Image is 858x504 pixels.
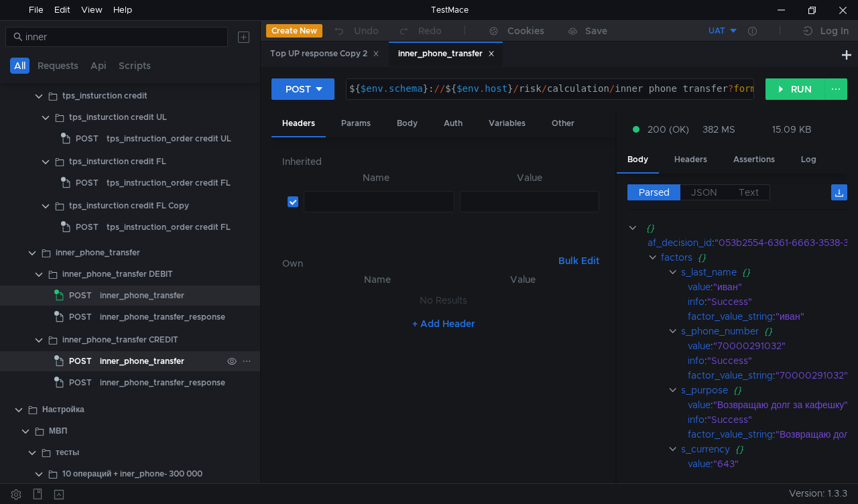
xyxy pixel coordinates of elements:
div: value [688,456,711,471]
div: Headers [664,147,718,172]
nz-embed-empty: No Results [420,294,467,306]
div: Body [617,147,659,174]
button: POST [271,78,334,100]
div: inner_phone_transfer [398,47,495,61]
span: Parsed [639,186,670,198]
div: Body [386,111,428,136]
div: POST [286,82,311,97]
button: RUN [765,78,825,100]
div: info [688,412,704,427]
span: POST [76,129,99,149]
div: factor_value_string [688,309,773,324]
div: inner_phone_transfer [100,351,184,371]
button: Bulk Edit [553,253,605,269]
div: inner_phone_transfer_response [100,307,225,327]
div: tps_insturction credit FL Copy [69,196,189,216]
div: tps_insturction credit UL [69,107,167,127]
div: tps_instruction_order credit FL [107,217,231,237]
div: Save [585,26,607,36]
span: 200 (OK) [648,122,689,137]
div: Headers [271,111,326,137]
h6: Inherited [282,153,605,170]
th: Value [454,170,605,186]
div: Redo [418,23,442,39]
div: value [688,279,711,294]
span: POST [69,307,92,327]
th: Name [304,271,452,288]
span: POST [76,217,99,237]
div: UAT [709,25,725,38]
div: Params [330,111,381,136]
button: Scripts [115,58,155,74]
button: All [10,58,29,74]
button: Api [86,58,111,74]
button: Create New [266,24,322,38]
input: Search... [25,29,220,44]
button: Undo [322,21,388,41]
button: UAT [646,20,739,42]
div: tps_instruction_order credit FL [107,173,231,193]
span: POST [69,373,92,393]
span: POST [69,351,92,371]
span: POST [69,286,92,306]
div: Log In [820,23,849,39]
button: Redo [388,21,451,41]
div: Настройка [42,399,84,420]
div: factor_value_string [688,368,773,383]
div: 10 операций + iner_phone- 300 000 [62,464,202,484]
div: s_phone_number [682,324,759,338]
div: Auth [433,111,473,136]
div: info [688,353,704,368]
div: s_currency [682,442,731,456]
div: inner_phone_transfer [56,243,140,263]
div: 382 MS [702,123,735,135]
div: Assertions [723,147,786,172]
span: POST [76,173,99,193]
div: factors [662,250,693,265]
div: tps_insturction credit [62,86,147,106]
div: Other [541,111,585,136]
div: tps_instruction_order credit UL [107,129,231,149]
div: value [688,397,711,412]
div: Cookies [507,23,544,39]
div: тесты [56,442,79,462]
button: + Add Header [407,316,481,332]
th: Name [298,170,454,186]
div: value [688,338,711,353]
h6: Own [282,255,554,271]
div: Variables [478,111,536,136]
div: s_purpose [682,383,729,397]
span: JSON [691,186,717,198]
div: inner_phone_transfer_response [100,373,225,393]
div: s_last_name [682,265,737,279]
span: Version: 1.3.3 [789,484,847,503]
div: 15.09 KB [772,123,812,135]
button: Requests [34,58,82,74]
th: Value [452,271,595,288]
div: info [688,471,704,486]
div: Log [790,147,827,172]
div: af_decision_id [648,235,712,250]
div: inner_phone_transfer CREDIT [62,330,178,350]
div: inner_phone_transfer DEBIT [62,264,173,284]
div: Top UP response Copy 2 [270,47,379,61]
div: Undo [354,23,379,39]
div: МВП [49,421,67,441]
span: Text [739,186,759,198]
div: tps_insturction credit FL [69,151,166,172]
div: inner_phone_transfer [100,286,184,306]
div: info [688,294,704,309]
div: factor_value_string [688,427,773,442]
